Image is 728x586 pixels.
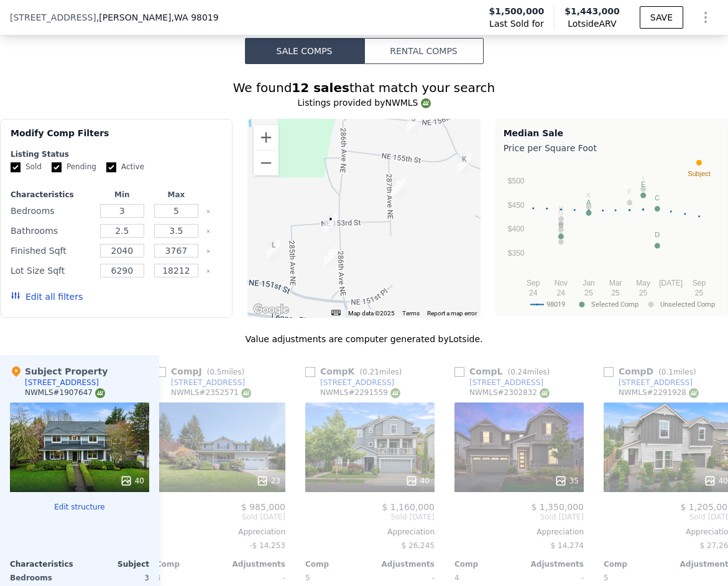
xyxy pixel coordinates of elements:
[11,222,93,240] div: Bathrooms
[370,559,435,569] div: Adjustments
[504,127,720,139] div: Median Sale
[555,475,579,487] div: 35
[660,300,715,309] text: Unselected Comp
[331,310,340,315] button: Keyboard shortcuts
[354,368,407,376] span: ( miles)
[591,300,638,309] text: Selected Comp
[604,574,609,582] span: 5
[609,279,622,287] text: Mar
[454,378,543,388] a: [STREET_ADDRESS]
[254,125,279,150] button: Zoom in
[251,302,292,318] a: Open this area in Google Maps (opens a new window)
[320,378,394,388] div: [STREET_ADDRESS]
[489,5,545,17] span: $1,500,000
[454,365,555,378] div: Comp L
[98,190,147,200] div: Min
[305,527,435,537] div: Appreciation
[305,559,370,569] div: Comp
[627,188,632,195] text: F
[689,388,699,398] img: NWMLS Logo
[507,201,524,210] text: $450
[348,310,395,317] span: Map data ©2025
[52,162,96,172] label: Pending
[504,139,720,157] div: Price per Square Foot
[510,368,527,376] span: 0.24
[489,17,544,30] span: Last Sold for
[469,378,543,388] div: [STREET_ADDRESS]
[604,378,693,388] a: [STREET_ADDRESS]
[202,368,249,376] span: ( miles)
[241,502,285,512] span: $ 985,000
[402,541,435,550] span: $ 26,245
[390,388,400,398] img: NWMLS Logo
[392,177,405,198] div: 15322 287th Ave NE
[583,279,594,287] text: Jan
[586,192,591,199] text: K
[106,162,116,172] input: Active
[120,475,144,487] div: 40
[454,574,459,582] span: 4
[507,249,524,258] text: $350
[11,291,83,303] button: Edit all filters
[80,559,149,569] div: Subject
[469,388,550,398] div: NWMLS # 2302832
[172,12,219,22] span: , WA 98019
[559,215,563,222] text: J
[564,6,620,16] span: $1,443,000
[11,162,42,172] label: Sold
[245,38,364,64] button: Sale Comps
[11,149,222,159] div: Listing Status
[305,378,394,388] a: [STREET_ADDRESS]
[52,162,62,172] input: Pending
[507,177,524,185] text: $500
[25,388,105,398] div: NWMLS # 1907647
[421,98,431,108] img: NWMLS Logo
[267,239,280,260] div: 15516 189th Pl NE
[251,302,292,318] img: Google
[11,202,93,220] div: Bedrooms
[661,368,673,376] span: 0.1
[427,310,477,317] a: Report a map error
[688,170,711,177] text: Subject
[362,368,379,376] span: 0.21
[382,502,435,512] span: $ 1,160,000
[642,174,644,182] text: I
[10,502,149,512] button: Edit structure
[564,17,620,30] span: Lotside ARV
[527,279,540,287] text: Sep
[454,559,519,569] div: Comp
[305,512,435,522] span: Sold [DATE]
[619,388,699,398] div: NWMLS # 2291928
[324,246,338,267] div: 15131 286th Ave NE
[546,300,565,309] text: 98019
[407,113,420,134] div: 28715 NE 156th St
[305,365,407,378] div: Comp K
[11,190,93,200] div: Characteristics
[540,388,550,398] img: NWMLS Logo
[206,209,211,214] button: Clear
[504,157,720,312] svg: A chart.
[156,365,249,378] div: Comp J
[206,249,211,254] button: Clear
[221,559,285,569] div: Adjustments
[11,127,222,149] div: Modify Comp Filters
[558,205,563,212] text: H
[10,559,80,569] div: Characteristics
[458,153,471,174] div: 28907 NE 155th St
[639,289,648,297] text: 25
[604,365,701,378] div: Comp D
[586,198,591,206] text: A
[641,180,645,188] text: E
[554,279,567,287] text: Nov
[320,388,400,398] div: NWMLS # 2291559
[254,151,279,175] button: Zoom out
[402,310,420,317] a: Terms (opens in new tab)
[25,378,99,388] div: [STREET_ADDRESS]
[531,502,584,512] span: $ 1,350,000
[693,5,718,30] button: Show Options
[454,527,584,537] div: Appreciation
[10,11,96,24] span: [STREET_ADDRESS]
[210,368,221,376] span: 0.5
[604,559,668,569] div: Comp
